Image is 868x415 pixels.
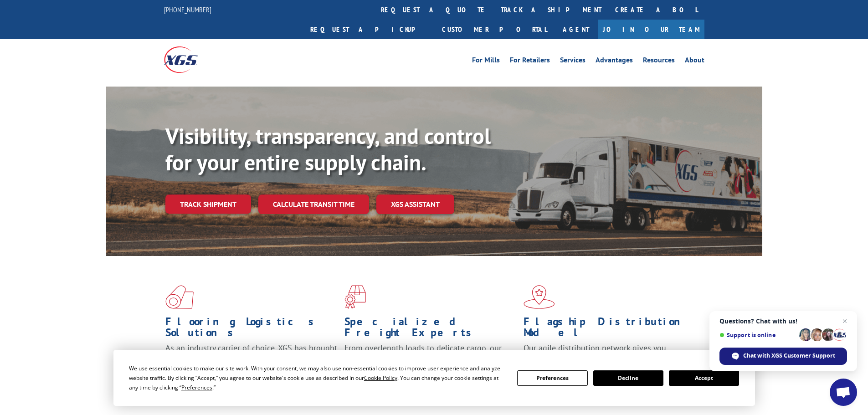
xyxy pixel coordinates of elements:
p: From overlength loads to delicate cargo, our experienced staff knows the best way to move your fr... [344,343,517,383]
h1: Specialized Freight Experts [344,316,517,343]
b: Visibility, transparency, and control for your entire supply chain. [165,122,491,176]
img: xgs-icon-flagship-distribution-model-red [524,285,555,309]
a: Advantages [596,56,633,67]
img: xgs-icon-total-supply-chain-intelligence-red [165,285,194,309]
span: Cookie Policy [364,374,397,382]
span: Questions? Chat with us! [719,318,847,325]
span: Support is online [719,332,796,338]
div: We use essential cookies to make our site work. With your consent, we may also use non-essential ... [129,364,506,392]
div: Open chat [830,379,857,406]
a: Track shipment [165,195,251,214]
a: XGS ASSISTANT [376,195,454,214]
a: Calculate transit time [258,195,369,214]
span: Close chat [839,316,850,327]
button: Accept [669,370,739,386]
span: Preferences [181,384,212,391]
a: Customer Portal [435,20,554,39]
a: Services [560,56,586,67]
img: xgs-icon-focused-on-flooring-red [344,285,366,309]
h1: Flagship Distribution Model [524,316,696,343]
span: Our agile distribution network gives you nationwide inventory management on demand. [524,343,691,364]
a: Resources [643,56,675,67]
span: As an industry carrier of choice, XGS has brought innovation and dedication to flooring logistics... [165,343,337,375]
span: Chat with XGS Customer Support [743,352,835,360]
a: [PHONE_NUMBER] [164,5,211,14]
div: Cookie Consent Prompt [113,350,755,406]
a: Join Our Team [598,20,704,39]
div: Chat with XGS Customer Support [719,348,847,365]
a: For Mills [472,56,500,67]
a: About [685,56,704,67]
button: Decline [593,370,663,386]
a: Request a pickup [303,20,435,39]
h1: Flooring Logistics Solutions [165,316,338,343]
a: For Retailers [510,56,550,67]
button: Preferences [517,370,587,386]
a: Agent [554,20,598,39]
